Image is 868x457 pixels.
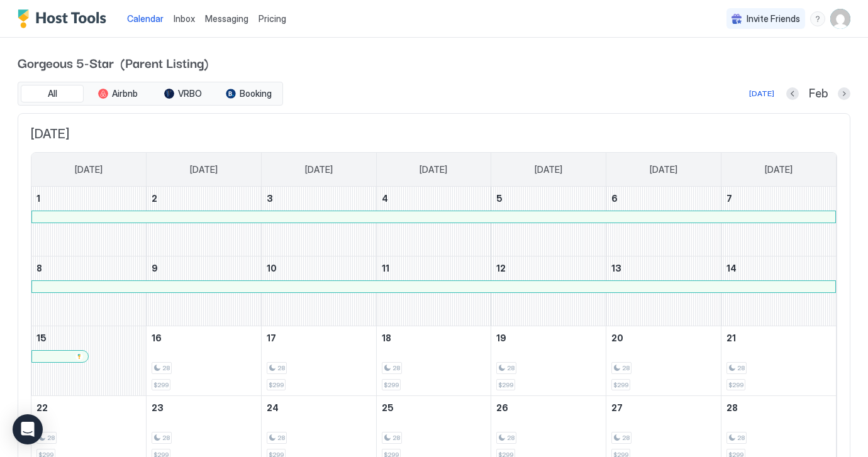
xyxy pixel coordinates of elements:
[507,434,515,442] span: 28
[267,333,276,343] span: 17
[765,164,793,175] span: [DATE]
[622,434,630,442] span: 28
[147,326,262,396] td: February 16, 2026
[496,402,508,413] span: 26
[205,13,248,24] span: Messaging
[31,187,146,210] a: February 1, 2026
[31,326,146,350] a: February 15, 2026
[622,364,630,372] span: 28
[377,396,491,419] a: February 25, 2026
[376,326,491,396] td: February 18, 2026
[382,402,394,413] span: 25
[75,164,103,175] span: [DATE]
[749,88,774,99] div: [DATE]
[13,414,43,444] div: Open Intercom Messenger
[721,256,836,326] td: February 14, 2026
[606,256,721,326] td: February 13, 2026
[606,187,721,210] a: February 6, 2026
[127,13,164,24] span: Calendar
[18,9,112,28] div: Host Tools Logo
[611,333,623,343] span: 20
[112,88,138,99] span: Airbnb
[36,333,47,343] span: 15
[36,402,48,413] span: 22
[36,193,40,204] span: 1
[21,85,84,102] button: All
[496,333,506,343] span: 19
[737,434,745,442] span: 28
[174,13,195,24] span: Inbox
[267,402,279,413] span: 24
[31,396,146,419] a: February 22, 2026
[261,187,376,256] td: February 3, 2026
[31,256,147,326] td: February 8, 2026
[162,434,170,442] span: 28
[384,381,399,389] span: $299
[31,256,146,280] a: February 8, 2026
[62,153,115,187] a: Sunday
[18,53,850,72] span: Gorgeous 5-Star (Parent Listing)
[535,164,562,175] span: [DATE]
[377,256,491,280] a: February 11, 2026
[810,11,825,26] div: menu
[152,193,157,204] span: 2
[491,326,606,350] a: February 19, 2026
[611,263,621,273] span: 13
[407,153,460,187] a: Wednesday
[382,333,391,343] span: 18
[392,364,400,372] span: 28
[31,187,147,256] td: February 1, 2026
[611,193,618,204] span: 6
[153,381,169,389] span: $299
[147,326,261,350] a: February 16, 2026
[377,187,491,210] a: February 4, 2026
[491,256,606,280] a: February 12, 2026
[152,85,214,102] button: VRBO
[830,9,850,29] div: User profile
[267,193,273,204] span: 3
[31,126,837,142] span: [DATE]
[491,187,606,210] a: February 5, 2026
[152,263,158,273] span: 9
[177,153,230,187] a: Monday
[174,12,195,25] a: Inbox
[728,381,743,389] span: $299
[606,326,721,396] td: February 20, 2026
[376,187,491,256] td: February 4, 2026
[267,263,277,273] span: 10
[261,256,376,326] td: February 10, 2026
[31,326,147,396] td: February 15, 2026
[261,326,376,396] td: February 17, 2026
[147,256,262,326] td: February 9, 2026
[205,12,248,25] a: Messaging
[178,88,202,99] span: VRBO
[747,13,800,25] span: Invite Friends
[507,364,515,372] span: 28
[292,153,345,187] a: Tuesday
[48,88,57,99] span: All
[613,381,628,389] span: $299
[147,187,262,256] td: February 2, 2026
[147,187,261,210] a: February 2, 2026
[606,256,721,280] a: February 13, 2026
[392,434,400,442] span: 28
[47,434,55,442] span: 28
[838,87,850,100] button: Next month
[162,364,170,372] span: 28
[726,193,732,204] span: 7
[498,381,513,389] span: $299
[217,85,280,102] button: Booking
[491,187,606,256] td: February 5, 2026
[721,187,836,210] a: February 7, 2026
[190,164,218,175] span: [DATE]
[382,263,389,273] span: 11
[277,434,285,442] span: 28
[726,333,736,343] span: 21
[262,256,376,280] a: February 10, 2026
[262,326,376,350] a: February 17, 2026
[650,164,677,175] span: [DATE]
[240,88,272,99] span: Booking
[606,396,721,419] a: February 27, 2026
[606,187,721,256] td: February 6, 2026
[496,263,506,273] span: 12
